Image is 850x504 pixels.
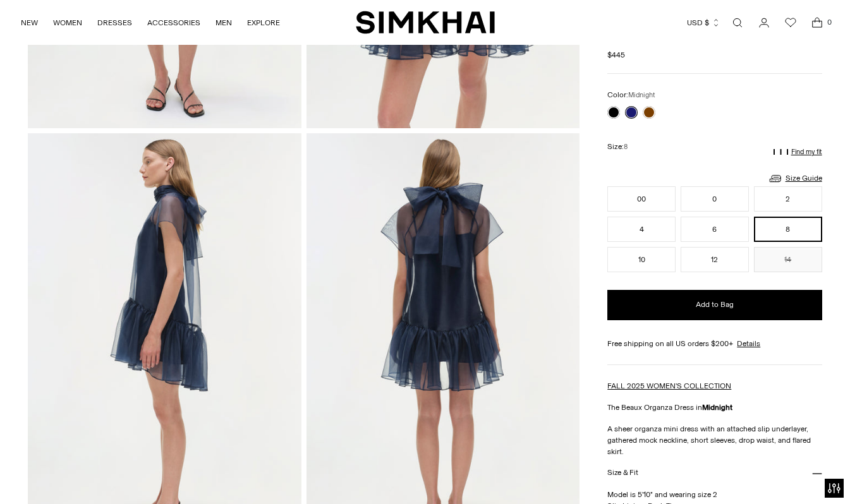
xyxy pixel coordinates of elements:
a: Open search modal [725,10,750,35]
span: Midnight [628,91,655,99]
button: 8 [754,216,822,241]
a: NEW [21,9,38,37]
button: 0 [681,186,749,211]
p: The Beaux Organza Dress in [607,401,822,412]
label: Color: [607,89,655,101]
a: ACCESSORIES [147,9,200,37]
label: Size: [607,141,628,153]
a: Go to the account page [751,10,777,35]
a: SIMKHAI [356,10,495,35]
button: USD $ [687,9,720,37]
a: Wishlist [778,10,803,35]
a: FALL 2025 WOMEN'S COLLECTION [607,381,731,390]
span: $445 [607,49,625,61]
button: 12 [681,246,749,272]
a: Details [737,337,760,349]
span: 0 [823,16,835,28]
button: 6 [681,216,749,241]
button: 4 [607,216,676,241]
span: Add to Bag [696,299,734,310]
button: 00 [607,186,676,211]
a: DRESSES [97,9,132,37]
a: WOMEN [53,9,82,37]
button: 10 [607,246,676,272]
h3: Size & Fit [607,469,638,477]
button: Size & Fit [607,457,822,489]
button: 14 [754,246,822,272]
a: EXPLORE [247,9,280,37]
button: Add to Bag [607,289,822,320]
span: 8 [624,143,628,151]
a: Size Guide [768,170,822,186]
button: 2 [754,186,822,211]
p: A sheer organza mini dress with an attached slip underlayer, gathered mock neckline, short sleeve... [607,423,822,457]
a: Open cart modal [804,10,830,35]
div: Free shipping on all US orders $200+ [607,337,822,349]
a: MEN [216,9,232,37]
strong: Midnight [702,402,732,411]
